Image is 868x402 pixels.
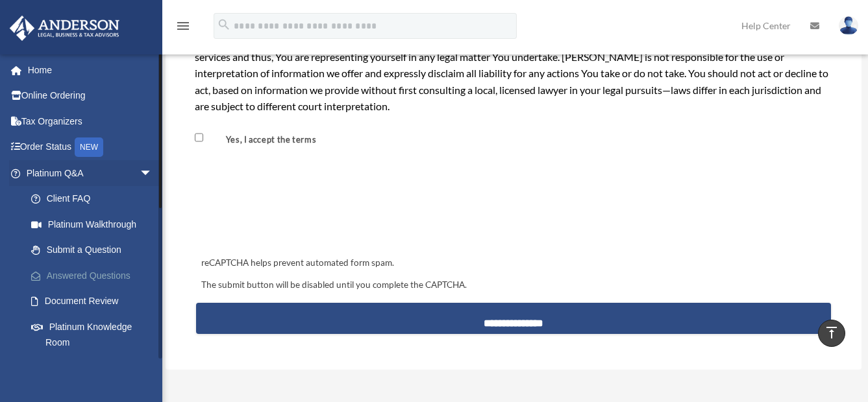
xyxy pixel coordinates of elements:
a: Platinum Knowledge Room [18,314,172,355]
a: vertical_align_top [818,320,845,347]
div: NEW [75,137,103,157]
img: Anderson Advisors Platinum Portal [6,16,123,41]
a: Document Review [18,289,166,314]
a: Client FAQ [18,186,172,212]
div: reCAPTCHA helps prevent automated form spam. [196,255,831,271]
a: Home [9,57,172,83]
img: User Pic [839,16,858,35]
a: Answered Questions [18,263,172,289]
a: Submit a Question [18,237,172,263]
a: Tax Organizers [9,108,172,134]
i: search [217,18,231,32]
span: arrow_drop_down [140,160,166,187]
a: Platinum Walkthrough [18,211,172,237]
i: vertical_align_top [824,325,839,340]
a: Order StatusNEW [9,134,172,161]
div: The information we provide does not necessarily represent the opinion of [PERSON_NAME] Business A... [195,32,832,115]
a: Platinum Q&Aarrow_drop_down [9,160,172,186]
label: Yes, I accept the terms [206,134,321,147]
a: Online Ordering [9,83,172,109]
a: menu [175,23,191,34]
div: The submit button will be disabled until you complete the CAPTCHA. [196,278,831,293]
a: Tax & Bookkeeping Packages [18,355,172,397]
i: menu [175,18,191,34]
iframe: reCAPTCHA [197,178,395,229]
